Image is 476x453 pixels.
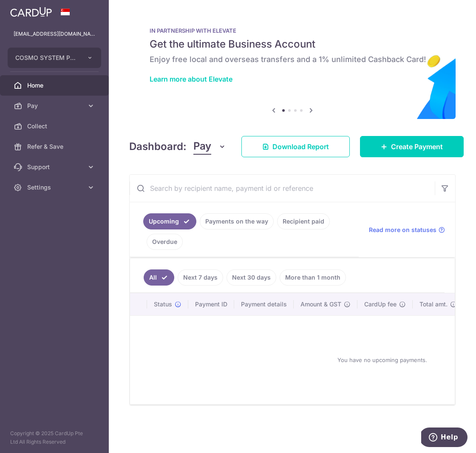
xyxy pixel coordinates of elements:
[369,226,436,234] span: Read more on statuses
[227,269,276,286] a: Next 30 days
[143,213,196,229] a: Upcoming
[277,213,330,229] a: Recipient paid
[419,300,448,309] span: Total amt.
[27,142,83,151] span: Refer & Save
[129,139,187,154] h4: Dashboard:
[241,136,350,157] a: Download Report
[178,269,223,286] a: Next 7 days
[360,136,464,157] a: Create Payment
[8,48,101,68] button: COSMO SYSTEM PTE. LTD.
[300,300,341,309] span: Amount & GST
[15,54,78,62] span: COSMO SYSTEM PTE. LTD.
[150,75,232,83] a: Learn more about Elevate
[14,30,95,38] p: [EMAIL_ADDRESS][DOMAIN_NAME]
[193,139,211,155] span: Pay
[234,293,294,315] th: Payment details
[130,175,435,202] input: Search by recipient name, payment id or reference
[27,102,83,110] span: Pay
[193,139,226,155] button: Pay
[364,300,397,309] span: CardUp fee
[27,183,83,192] span: Settings
[280,269,346,286] a: More than 1 month
[27,81,83,90] span: Home
[10,7,52,17] img: CardUp
[150,37,435,51] h5: Get the ultimate Business Account
[150,54,435,65] h6: Enjoy free local and overseas transfers and a 1% unlimited Cashback Card!
[150,27,435,34] p: IN PARTNERSHIP WITH ELEVATE
[154,300,172,309] span: Status
[272,142,329,152] span: Download Report
[27,163,83,171] span: Support
[421,428,467,449] iframe: Opens a widget where you can find more information
[27,122,83,130] span: Collect
[188,293,234,315] th: Payment ID
[200,213,274,229] a: Payments on the way
[147,234,183,250] a: Overdue
[369,226,445,234] a: Read more on statuses
[144,269,174,286] a: All
[129,14,456,119] img: Renovation banner
[391,142,443,152] span: Create Payment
